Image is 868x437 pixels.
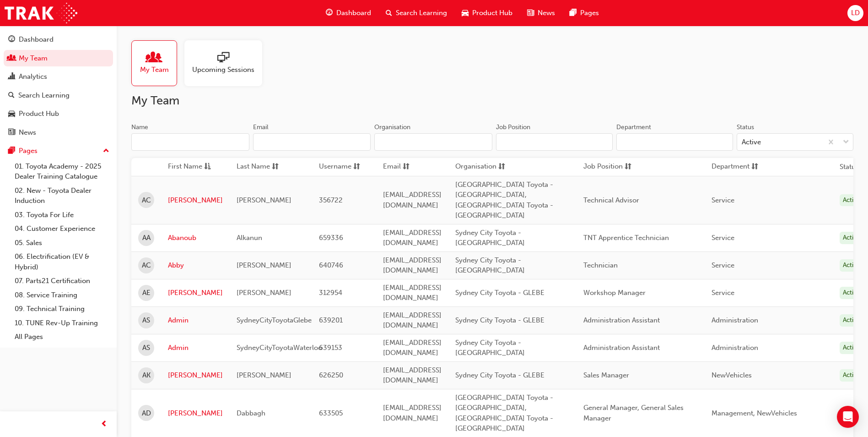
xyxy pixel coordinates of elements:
a: Admin [168,343,223,353]
a: 09. Technical Training [11,302,113,316]
a: 07. Parts21 Certification [11,274,113,288]
span: Sydney City Toyota - [GEOGRAPHIC_DATA] [455,256,525,275]
span: Pages [580,8,599,18]
span: Dabbagh [237,409,265,417]
button: Pages [4,142,113,159]
div: Active [840,342,863,354]
div: Job Position [496,123,530,132]
span: guage-icon [8,36,15,44]
span: [EMAIL_ADDRESS][DOMAIN_NAME] [383,229,442,247]
span: Sydney City Toyota - GLEBE [455,371,545,379]
input: Department [616,133,733,151]
span: Administration [712,316,758,324]
input: Email [253,133,371,151]
div: Search Learning [18,90,70,101]
span: General Manager, General Sales Manager [583,404,684,422]
span: AK [142,370,151,381]
span: Upcoming Sessions [192,65,254,75]
span: Product Hub [472,8,512,18]
span: [PERSON_NAME] [237,261,291,269]
a: 05. Sales [11,236,113,250]
span: pages-icon [570,7,577,19]
span: Service [712,234,734,242]
span: 639201 [319,316,343,324]
span: search-icon [8,92,15,100]
span: people-icon [8,55,15,63]
input: Name [131,133,249,151]
span: AS [142,315,150,326]
span: people-icon [148,52,160,65]
span: [EMAIL_ADDRESS][DOMAIN_NAME] [383,404,442,422]
button: Emailsorting-icon [383,161,433,173]
span: Organisation [455,161,496,173]
span: [PERSON_NAME] [237,196,291,204]
img: Trak [5,3,77,23]
span: chart-icon [8,73,15,81]
a: My Team [4,50,113,67]
span: guage-icon [326,7,333,19]
a: Abby [168,260,223,271]
a: [PERSON_NAME] [168,288,223,298]
span: [EMAIL_ADDRESS][DOMAIN_NAME] [383,256,442,275]
span: AS [142,343,150,353]
div: Pages [19,146,38,156]
span: AC [142,195,151,206]
span: 356722 [319,196,343,204]
span: 633505 [319,409,343,417]
span: Service [712,261,734,269]
span: car-icon [8,110,15,118]
span: [EMAIL_ADDRESS][DOMAIN_NAME] [383,191,442,209]
a: 01. Toyota Academy - 2025 Dealer Training Catalogue [11,159,113,184]
a: 06. Electrification (EV & Hybrid) [11,250,113,274]
span: search-icon [386,7,392,19]
a: search-iconSearch Learning [378,4,454,22]
span: [EMAIL_ADDRESS][DOMAIN_NAME] [383,366,442,385]
h2: My Team [131,93,853,108]
div: Active [840,232,863,244]
span: AE [142,288,151,298]
span: [GEOGRAPHIC_DATA] Toyota - [GEOGRAPHIC_DATA], [GEOGRAPHIC_DATA] Toyota - [GEOGRAPHIC_DATA] [455,180,553,220]
div: Status [737,123,754,132]
span: First Name [168,161,202,173]
a: Admin [168,315,223,326]
span: asc-icon [204,161,211,173]
div: Active [840,259,863,272]
button: Job Positionsorting-icon [583,161,634,173]
a: Upcoming Sessions [184,40,270,86]
a: News [4,124,113,141]
span: 312954 [319,289,342,297]
span: Service [712,289,734,297]
a: [PERSON_NAME] [168,370,223,381]
a: All Pages [11,330,113,344]
button: Last Namesorting-icon [237,161,287,173]
div: Organisation [374,123,410,132]
a: guage-iconDashboard [318,4,378,22]
span: Sales Manager [583,371,629,379]
span: AA [142,233,151,243]
span: Sydney City Toyota - [GEOGRAPHIC_DATA] [455,229,525,247]
span: LD [851,8,860,18]
span: [EMAIL_ADDRESS][DOMAIN_NAME] [383,284,442,302]
span: car-icon [462,7,469,19]
span: news-icon [8,129,15,137]
a: pages-iconPages [562,4,606,22]
a: 04. Customer Experience [11,222,113,236]
span: [EMAIL_ADDRESS][DOMAIN_NAME] [383,311,442,330]
span: sorting-icon [498,161,505,173]
a: 10. TUNE Rev-Up Training [11,316,113,330]
a: [PERSON_NAME] [168,195,223,206]
span: NewVehicles [712,371,752,379]
a: My Team [131,40,184,86]
div: Department [616,123,651,132]
span: prev-icon [101,419,108,430]
a: 03. Toyota For Life [11,208,113,222]
span: Last Name [237,161,270,173]
span: SydneyCityToyotaGlebe [237,316,312,324]
input: Organisation [374,133,492,151]
button: Organisationsorting-icon [455,161,506,173]
button: Usernamesorting-icon [319,161,369,173]
div: Active [840,369,863,382]
span: 626250 [319,371,343,379]
span: Username [319,161,351,173]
